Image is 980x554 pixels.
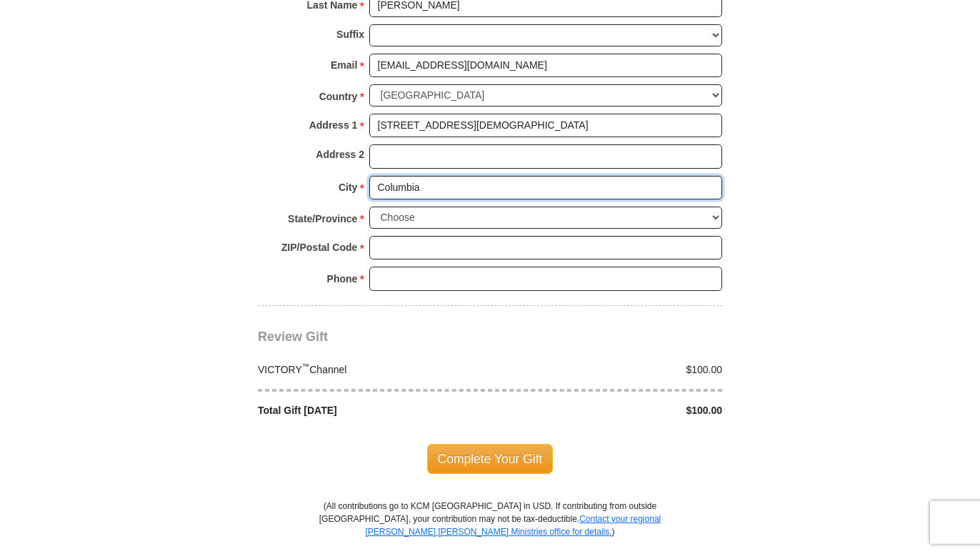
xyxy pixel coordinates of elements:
[251,362,491,377] div: VICTORY Channel
[339,177,357,197] strong: City
[251,403,491,418] div: Total Gift [DATE]
[365,514,661,537] a: Contact your regional [PERSON_NAME] [PERSON_NAME] Ministries office for details.
[302,362,310,370] sup: ™
[331,55,357,75] strong: Email
[288,209,357,229] strong: State/Province
[309,115,358,135] strong: Address 1
[319,86,358,107] strong: Country
[336,24,364,44] strong: Suffix
[258,330,328,344] span: Review Gift
[316,144,364,164] strong: Address 2
[490,403,730,418] div: $100.00
[281,237,358,257] strong: ZIP/Postal Code
[427,444,554,474] span: Complete Your Gift
[490,362,730,377] div: $100.00
[327,269,358,289] strong: Phone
